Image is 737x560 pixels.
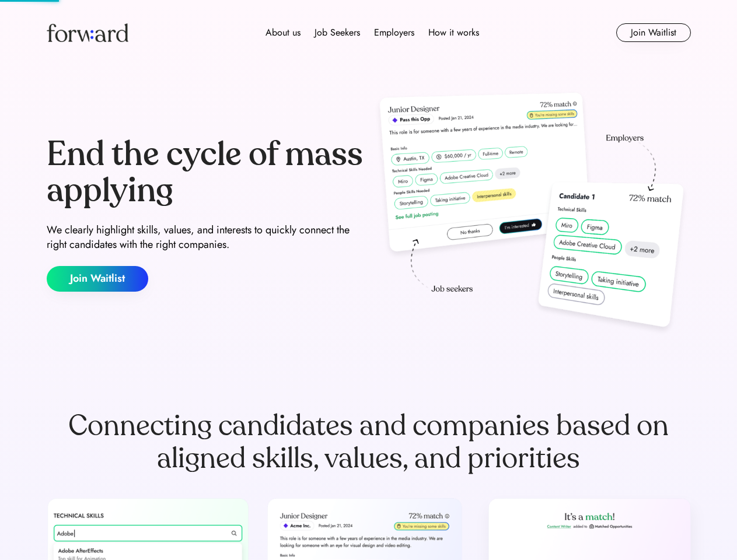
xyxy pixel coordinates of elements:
div: Employers [374,26,414,40]
div: Connecting candidates and companies based on aligned skills, values, and priorities [47,409,691,475]
img: Forward logo [47,23,128,42]
img: hero-image.png [373,89,691,339]
button: Join Waitlist [47,266,148,292]
div: Job Seekers [315,26,360,40]
div: We clearly highlight skills, values, and interests to quickly connect the right candidates with t... [47,223,364,252]
div: End the cycle of mass applying [47,136,364,208]
button: Join Waitlist [616,23,691,42]
div: About us [266,26,301,40]
div: How it works [428,26,479,40]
